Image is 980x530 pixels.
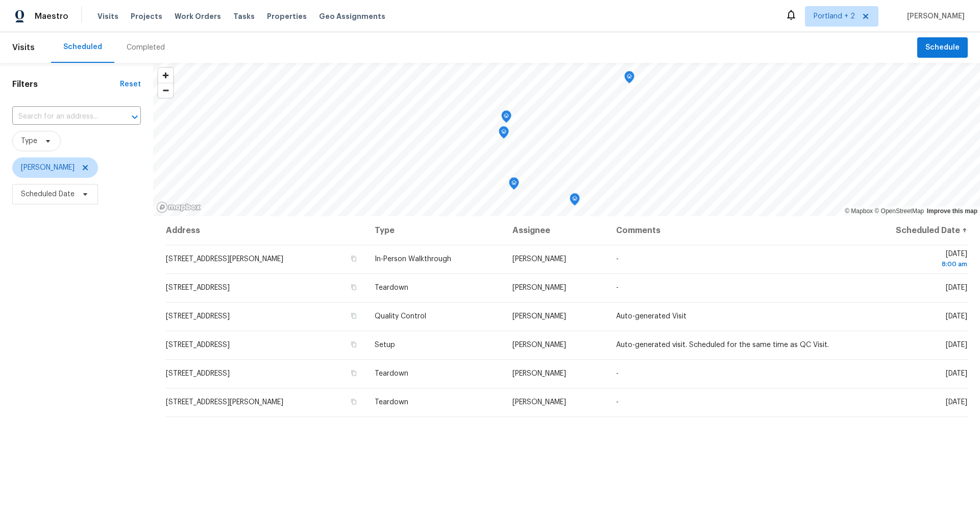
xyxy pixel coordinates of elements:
button: Schedule [917,37,968,58]
span: - [616,370,619,377]
span: Properties [267,11,307,21]
span: Portland + 2 [814,11,855,21]
button: Copy Address [349,283,358,292]
span: Maestro [35,11,68,21]
th: Address [165,216,366,245]
input: Search for an address... [12,109,112,125]
div: Scheduled [63,42,102,52]
span: [PERSON_NAME] [512,313,566,320]
span: Type [21,136,37,146]
span: Teardown [375,284,408,291]
span: [PERSON_NAME] [512,341,566,349]
span: [STREET_ADDRESS] [166,313,230,320]
div: Map marker [570,193,580,209]
span: [STREET_ADDRESS] [166,370,230,377]
span: Setup [375,341,395,349]
span: [STREET_ADDRESS][PERSON_NAME] [166,399,283,406]
button: Copy Address [349,397,358,406]
span: - [616,399,619,406]
span: Work Orders [175,11,221,21]
th: Scheduled Date ↑ [849,216,968,245]
button: Copy Address [349,254,358,263]
span: Scheduled Date [21,189,75,199]
span: Tasks [233,13,255,20]
button: Copy Address [349,368,358,378]
span: Visits [97,11,118,21]
div: Map marker [499,126,509,142]
span: [PERSON_NAME] [512,370,566,377]
span: - [616,284,619,291]
span: [STREET_ADDRESS] [166,284,230,291]
span: Projects [131,11,162,21]
span: In-Person Walkthrough [375,256,451,263]
div: Completed [127,42,165,53]
span: Visits [12,36,35,59]
div: Map marker [509,177,519,193]
span: [DATE] [946,341,967,349]
span: [STREET_ADDRESS] [166,341,230,349]
a: Mapbox [845,208,873,215]
span: Geo Assignments [319,11,385,21]
button: Open [128,110,142,124]
a: OpenStreetMap [874,208,924,215]
div: Map marker [624,71,634,87]
th: Assignee [504,216,608,245]
span: Schedule [925,41,960,54]
th: Comments [608,216,849,245]
span: [DATE] [946,370,967,377]
span: [STREET_ADDRESS][PERSON_NAME] [166,256,283,263]
span: Auto-generated visit. Scheduled for the same time as QC Visit. [616,341,829,349]
span: [PERSON_NAME] [512,284,566,291]
div: Reset [120,79,141,89]
button: Zoom in [158,68,173,83]
div: 8:00 am [857,259,967,269]
th: Type [366,216,504,245]
span: [DATE] [946,399,967,406]
span: [PERSON_NAME] [512,256,566,263]
span: Teardown [375,370,408,377]
div: Map marker [501,110,511,126]
h1: Filters [12,79,120,89]
button: Zoom out [158,83,173,98]
a: Improve this map [927,208,977,215]
canvas: Map [153,63,980,216]
span: Teardown [375,399,408,406]
span: [PERSON_NAME] [21,163,75,173]
span: Quality Control [375,313,426,320]
span: [DATE] [946,313,967,320]
span: [DATE] [857,250,967,269]
span: [DATE] [946,284,967,291]
button: Copy Address [349,340,358,349]
span: Auto-generated Visit [616,313,687,320]
span: [PERSON_NAME] [512,399,566,406]
a: Mapbox homepage [156,201,201,213]
button: Copy Address [349,311,358,320]
span: - [616,256,619,263]
span: [PERSON_NAME] [903,11,965,21]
